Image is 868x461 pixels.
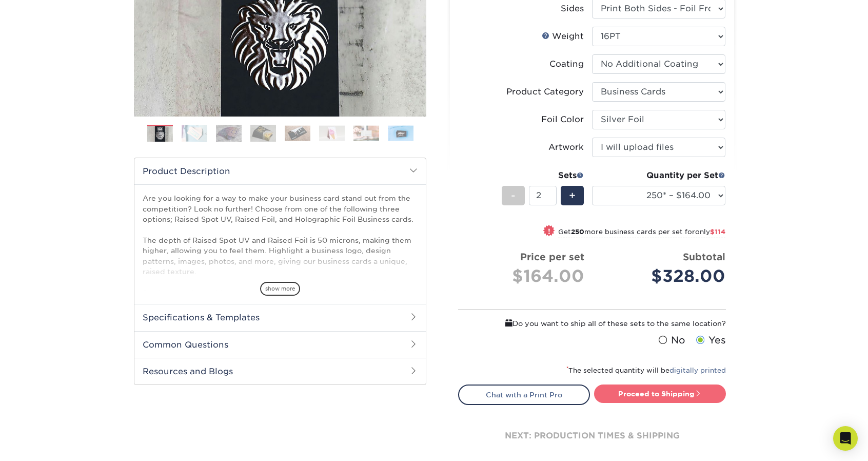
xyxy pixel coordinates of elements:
[542,30,584,43] div: Weight
[502,169,584,182] div: Sets
[549,58,584,70] div: Coating
[458,385,590,405] a: Chat with a Print Pro
[656,333,685,348] label: No
[541,113,584,126] div: Foil Color
[520,251,584,262] strong: Price per set
[506,86,584,98] div: Product Category
[143,193,418,392] p: Are you looking for a way to make your business card stand out from the competition? Look no furt...
[569,188,576,203] span: +
[600,264,725,289] div: $328.00
[388,125,413,141] img: Business Cards 08
[134,158,426,184] h2: Product Description
[669,367,726,374] a: digitally printed
[182,124,207,142] img: Business Cards 02
[250,124,276,142] img: Business Cards 04
[285,125,310,141] img: Business Cards 05
[134,358,426,385] h2: Resources and Blogs
[566,367,726,374] small: The selected quantity will be
[558,228,725,238] small: Get more business cards per set for
[216,124,242,142] img: Business Cards 03
[466,264,584,289] div: $164.00
[710,228,725,236] span: $114
[594,385,726,403] a: Proceed to Shipping
[260,282,300,296] span: show more
[458,318,726,329] div: Do you want to ship all of these sets to the same location?
[548,226,550,237] span: !
[683,251,725,262] strong: Subtotal
[592,169,725,182] div: Quantity per Set
[694,333,726,348] label: Yes
[353,125,379,141] img: Business Cards 07
[561,3,584,15] div: Sides
[548,141,584,153] div: Artwork
[511,188,516,203] span: -
[134,304,426,331] h2: Specifications & Templates
[571,228,584,236] strong: 250
[833,426,858,451] div: Open Intercom Messenger
[319,125,345,141] img: Business Cards 06
[134,331,426,358] h2: Common Questions
[147,121,173,147] img: Business Cards 01
[695,228,725,236] span: only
